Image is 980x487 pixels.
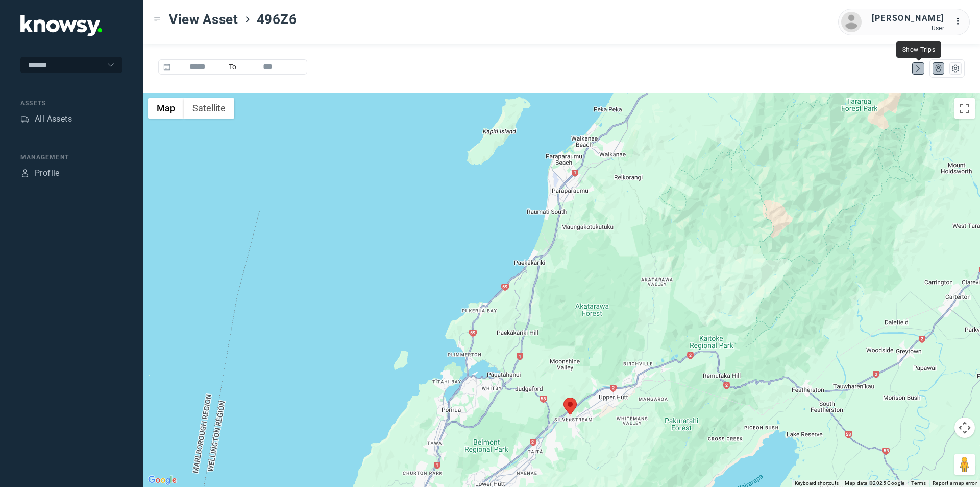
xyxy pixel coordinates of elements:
div: Management [20,153,122,162]
a: Terms (opens in new tab) [911,480,926,486]
div: : [954,15,967,28]
tspan: ... [955,17,965,25]
div: [PERSON_NAME] [872,12,944,25]
div: Toggle Menu [154,16,161,23]
button: Show satellite imagery [184,98,234,119]
a: AssetsAll Assets [20,113,72,125]
button: Show street map [148,98,184,119]
div: Profile [35,167,60,179]
button: Toggle fullscreen view [954,98,975,119]
img: Google [145,474,179,487]
div: > [243,15,252,24]
button: Map camera controls [954,418,975,438]
div: Assets [20,99,122,108]
span: Map data ©2025 Google [845,480,904,486]
img: Application Logo [20,15,102,36]
button: Drag Pegman onto the map to open Street View [954,454,975,475]
div: All Assets [35,113,72,125]
div: : [954,15,967,29]
a: ProfileProfile [20,167,60,179]
span: View Asset [169,10,238,29]
div: Profile [20,169,30,178]
img: avatar.png [841,12,862,32]
a: Open this area in Google Maps (opens a new window) [145,474,179,487]
div: Map [934,64,943,73]
a: Report a map error [933,480,977,486]
div: Assets [20,114,30,124]
span: 496Z6 [257,10,297,29]
span: Show Trips [902,46,935,53]
button: Keyboard shortcuts [795,480,839,487]
span: To [225,59,241,75]
div: User [872,25,944,32]
div: List [951,64,960,73]
div: Map [914,64,923,73]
